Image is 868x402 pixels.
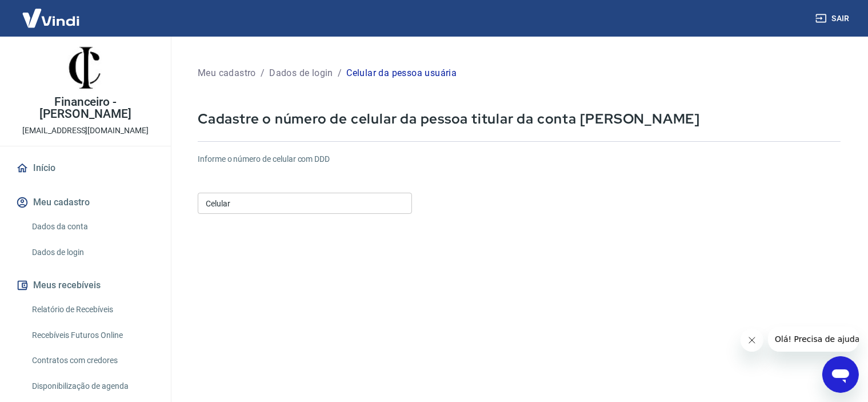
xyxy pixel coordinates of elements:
[27,349,157,372] a: Contratos com credores
[27,375,157,398] a: Disponibilização de agenda
[27,241,157,264] a: Dados de login
[63,46,109,91] img: c7f6c277-3e1a-459d-8a6e-e007bbcd6746.jpeg
[822,356,859,393] iframe: Botão para abrir a janela de mensagens
[9,96,162,120] p: Financeiro - [PERSON_NAME]
[768,327,859,352] iframe: Mensagem da empresa
[198,153,841,165] h6: Informe o número de celular com DDD
[741,329,763,352] iframe: Fechar mensagem
[27,324,157,347] a: Recebíveis Futuros Online
[813,8,854,29] button: Sair
[198,66,256,80] p: Meu cadastro
[7,8,96,17] span: Olá! Precisa de ajuda?
[198,110,841,128] p: Cadastre o número de celular da pessoa titular da conta [PERSON_NAME]
[269,66,333,80] p: Dados de login
[261,66,265,80] p: /
[14,1,88,35] img: Vindi
[346,66,457,80] p: Celular da pessoa usuária
[27,215,157,238] a: Dados da conta
[14,190,157,215] button: Meu cadastro
[14,156,157,181] a: Início
[22,125,149,137] p: [EMAIL_ADDRESS][DOMAIN_NAME]
[14,273,157,298] button: Meus recebíveis
[27,298,157,321] a: Relatório de Recebíveis
[338,66,342,80] p: /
